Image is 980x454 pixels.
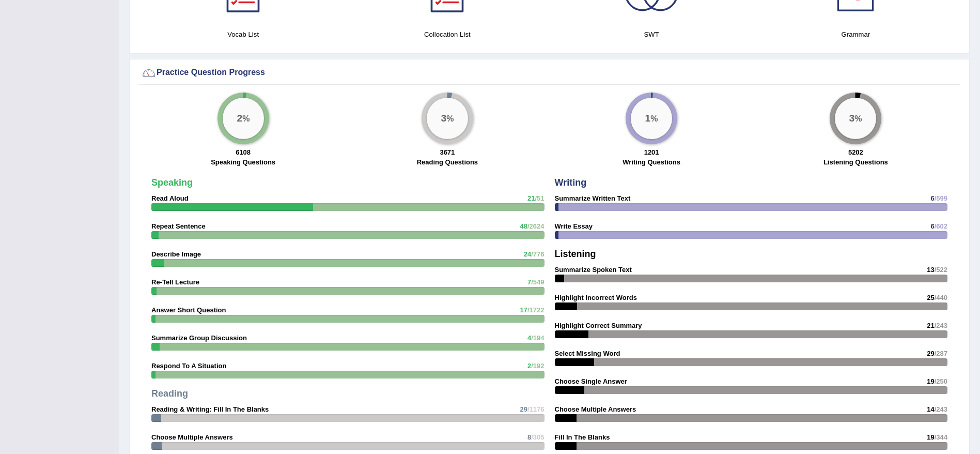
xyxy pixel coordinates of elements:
strong: Highlight Correct Summary [555,322,642,329]
strong: Speaking [151,177,193,188]
strong: Describe Image [151,250,201,258]
strong: Read Aloud [151,194,189,202]
span: 19 [927,433,934,441]
div: Practice Question Progress [141,65,958,81]
span: /776 [531,250,544,258]
strong: Repeat Sentence [151,222,206,230]
span: 13 [927,266,934,274]
span: /2624 [527,222,545,230]
strong: Reading [151,388,188,399]
label: Writing Questions [623,157,680,167]
label: Speaking Questions [211,157,275,167]
div: % [427,98,468,139]
strong: 1201 [644,148,659,156]
div: % [631,98,672,139]
span: 29 [927,350,934,357]
strong: Reading & Writing: Fill In The Blanks [151,405,269,413]
span: 19 [927,377,934,385]
span: /344 [935,433,947,441]
big: 3 [441,113,446,124]
div: % [835,98,876,139]
span: /194 [531,334,544,342]
h4: Vocab List [146,29,340,40]
strong: Select Missing Word [555,350,620,357]
span: /192 [531,362,544,370]
span: /287 [935,350,947,357]
span: 25 [927,294,934,301]
h4: SWT [555,29,749,40]
span: /599 [935,194,947,202]
big: 3 [849,113,855,124]
strong: Listening [555,249,596,259]
strong: Writing [555,177,587,188]
h4: Collocation List [350,29,544,40]
span: /243 [935,322,947,329]
span: /250 [935,377,947,385]
strong: Summarize Spoken Text [555,266,632,274]
strong: 5202 [848,148,863,156]
span: /1176 [527,405,545,413]
big: 2 [237,113,242,124]
big: 1 [645,113,651,124]
strong: Summarize Written Text [555,194,631,202]
strong: Respond To A Situation [151,362,226,370]
strong: Re-Tell Lecture [151,278,199,286]
span: 4 [527,334,531,342]
span: 24 [524,250,531,258]
span: /522 [935,266,947,274]
span: /51 [535,194,544,202]
div: % [223,98,264,139]
span: 6 [930,222,934,230]
span: 14 [927,405,934,413]
strong: Summarize Group Discussion [151,334,247,342]
label: Listening Questions [823,157,888,167]
span: 6 [930,194,934,202]
span: 8 [527,433,531,441]
span: /440 [935,294,947,301]
strong: Write Essay [555,222,593,230]
strong: Fill In The Blanks [555,433,610,441]
span: 29 [520,405,527,413]
span: 21 [527,194,535,202]
span: /602 [935,222,947,230]
span: 7 [527,278,531,286]
span: 48 [520,222,527,230]
span: /549 [531,278,544,286]
label: Reading Questions [417,157,478,167]
h4: Grammar [759,29,953,40]
strong: Answer Short Question [151,306,226,314]
span: 2 [527,362,531,370]
strong: 3671 [440,148,455,156]
strong: Choose Single Answer [555,377,627,385]
strong: Highlight Incorrect Words [555,294,637,301]
span: /1722 [527,306,545,314]
span: /243 [935,405,947,413]
span: 21 [927,322,934,329]
strong: Choose Multiple Answers [555,405,636,413]
span: 17 [520,306,527,314]
span: /305 [531,433,544,441]
strong: Choose Multiple Answers [151,433,233,441]
strong: 6108 [236,148,251,156]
